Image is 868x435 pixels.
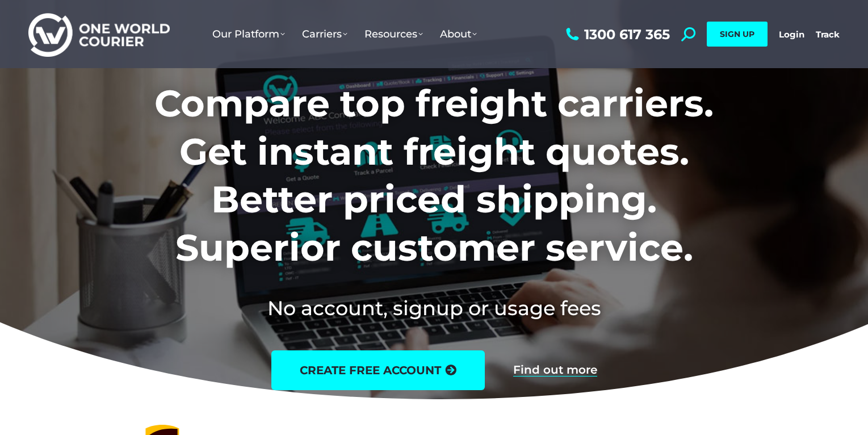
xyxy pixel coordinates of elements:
[513,364,597,377] a: Find out more
[302,28,347,40] span: Carriers
[720,29,754,39] span: SIGN UP
[212,28,285,40] span: Our Platform
[440,28,477,40] span: About
[356,16,431,52] a: Resources
[707,22,768,47] a: SIGN UP
[79,294,789,322] h2: No account, signup or usage fees
[79,80,789,271] h1: Compare top freight carriers. Get instant freight quotes. Better priced shipping. Superior custom...
[364,28,423,40] span: Resources
[204,16,293,52] a: Our Platform
[271,350,485,390] a: create free account
[431,16,485,52] a: About
[28,11,170,57] img: One World Courier
[816,29,840,40] a: Track
[779,29,804,40] a: Login
[563,27,670,41] a: 1300 617 365
[293,16,356,52] a: Carriers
